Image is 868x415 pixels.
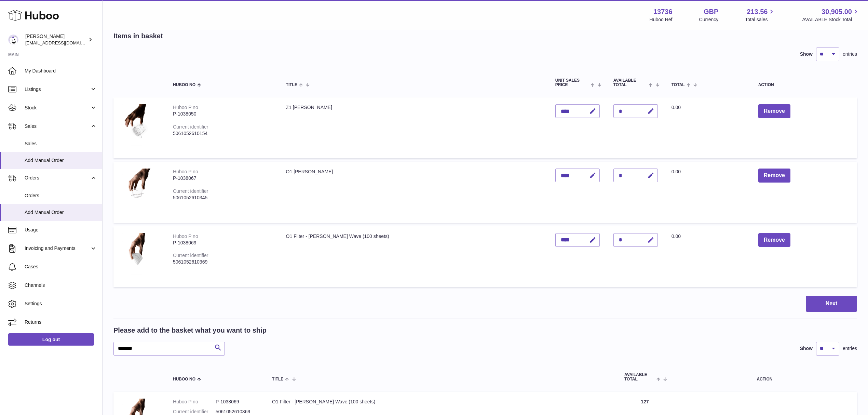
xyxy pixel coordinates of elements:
[25,40,100,45] span: [EMAIL_ADDRESS][DOMAIN_NAME]
[653,7,673,16] strong: 13736
[286,83,297,87] span: Title
[699,16,719,23] div: Currency
[613,78,647,87] span: AVAILABLE Total
[173,105,198,110] div: Huboo P no
[279,162,548,223] td: O1 [PERSON_NAME]
[173,240,272,246] div: P-1038069
[650,16,673,23] div: Huboo Ref
[25,175,90,181] span: Orders
[25,105,90,111] span: Stock
[173,175,272,182] div: P-1038067
[802,16,860,23] span: AVAILABLE Stock Total
[747,7,768,16] span: 213.56
[758,104,790,118] button: Remove
[672,83,685,87] span: Total
[173,188,208,194] div: Current identifier
[120,104,154,150] img: Z1 Brewer
[173,124,208,130] div: Current identifier
[113,326,267,335] h2: Please add to the basket what you want to ship
[672,169,681,174] span: 0.00
[25,227,97,233] span: Usage
[216,409,258,415] dd: 5061052610369
[555,78,589,87] span: Unit Sales Price
[745,16,775,23] span: Total sales
[704,7,718,16] strong: GBP
[25,86,90,93] span: Listings
[800,345,813,352] label: Show
[802,7,860,23] a: 30,905.00 AVAILABLE Stock Total
[120,169,154,214] img: O1 Brewer
[25,192,97,199] span: Orders
[25,300,97,307] span: Settings
[216,399,258,405] dd: P-1038069
[173,253,208,258] div: Current identifier
[173,259,272,265] div: 5061052610369
[624,373,655,381] span: AVAILABLE Total
[672,366,857,388] th: Action
[120,233,154,279] img: O1 Filter - OREA Wave (100 sheets)
[843,345,857,352] span: entries
[272,377,283,381] span: Title
[25,140,97,147] span: Sales
[25,209,97,216] span: Add Manual Order
[758,83,850,87] div: Action
[173,130,272,137] div: 5061052610154
[8,333,94,346] a: Log out
[758,169,790,183] button: Remove
[843,51,857,57] span: entries
[25,123,90,130] span: Sales
[173,169,198,174] div: Huboo P no
[745,7,775,23] a: 213.56 Total sales
[173,233,198,239] div: Huboo P no
[672,105,681,110] span: 0.00
[800,51,813,57] label: Show
[173,409,216,415] dt: Current identifier
[672,233,681,239] span: 0.00
[25,68,97,74] span: My Dashboard
[25,245,90,252] span: Invoicing and Payments
[25,319,97,325] span: Returns
[25,157,97,164] span: Add Manual Order
[173,83,195,87] span: Huboo no
[173,111,272,117] div: P-1038050
[8,35,18,45] img: internalAdmin-13736@internal.huboo.com
[806,296,857,312] button: Next
[25,282,97,289] span: Channels
[279,97,548,158] td: Z1 [PERSON_NAME]
[113,31,163,41] h2: Items in basket
[279,226,548,287] td: O1 Filter - [PERSON_NAME] Wave (100 sheets)
[758,233,790,247] button: Remove
[173,399,216,405] dt: Huboo P no
[822,7,852,16] span: 30,905.00
[25,33,87,46] div: [PERSON_NAME]
[25,264,97,270] span: Cases
[173,377,195,381] span: Huboo no
[173,195,272,201] div: 5061052610345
